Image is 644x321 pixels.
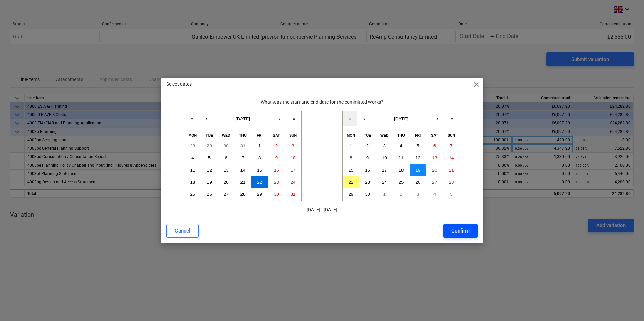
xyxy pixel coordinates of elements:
abbr: August 15, 2025 [257,168,262,173]
abbr: August 17, 2025 [291,168,296,173]
abbr: Wednesday [222,133,230,137]
abbr: August 3, 2025 [292,143,294,148]
button: August 27, 2025 [218,188,234,201]
abbr: September 13, 2025 [432,155,437,160]
abbr: September 11, 2025 [399,155,404,160]
abbr: Friday [415,133,421,137]
abbr: Thursday [397,133,405,137]
button: October 4, 2025 [426,188,443,201]
p: [DATE] - [DATE] [166,206,478,213]
button: August 3, 2025 [285,140,301,152]
button: September 8, 2025 [343,152,359,164]
button: August 1, 2025 [251,140,268,152]
abbr: Sunday [448,133,455,137]
abbr: September 28, 2025 [449,180,454,185]
button: August 4, 2025 [184,152,201,164]
button: September 9, 2025 [359,152,376,164]
button: October 2, 2025 [393,188,410,201]
button: « [343,111,357,126]
button: September 19, 2025 [410,164,426,176]
button: September 24, 2025 [376,176,393,188]
abbr: August 29, 2025 [257,192,262,197]
button: « [184,111,199,126]
abbr: August 5, 2025 [208,155,211,160]
button: August 13, 2025 [218,164,234,176]
abbr: August 28, 2025 [240,192,246,197]
abbr: Monday [347,133,355,137]
button: September 1, 2025 [343,140,359,152]
abbr: July 30, 2025 [224,143,229,148]
span: [DATE] [236,116,250,121]
button: October 1, 2025 [376,188,393,201]
abbr: August 31, 2025 [291,192,296,197]
span: close [472,81,480,89]
abbr: September 1, 2025 [350,143,352,148]
abbr: August 7, 2025 [241,155,244,160]
abbr: August 16, 2025 [274,168,279,173]
button: September 30, 2025 [359,188,376,201]
button: [DATE] [214,111,272,126]
abbr: September 7, 2025 [450,143,452,148]
button: September 5, 2025 [410,140,426,152]
abbr: Sunday [289,133,297,137]
button: September 7, 2025 [443,140,460,152]
button: › [430,111,445,126]
abbr: September 2, 2025 [366,143,369,148]
abbr: Monday [189,133,197,137]
button: August 6, 2025 [218,152,234,164]
button: August 18, 2025 [184,176,201,188]
button: September 18, 2025 [393,164,410,176]
abbr: August 24, 2025 [291,180,296,185]
button: September 10, 2025 [376,152,393,164]
abbr: September 18, 2025 [399,168,404,173]
button: August 21, 2025 [234,176,251,188]
abbr: September 23, 2025 [365,180,370,185]
button: August 25, 2025 [184,188,201,201]
button: August 20, 2025 [218,176,234,188]
abbr: August 2, 2025 [275,143,278,148]
abbr: September 16, 2025 [365,168,370,173]
abbr: Tuesday [206,133,213,137]
abbr: September 22, 2025 [348,180,353,185]
abbr: August 25, 2025 [190,192,195,197]
button: September 3, 2025 [376,140,393,152]
button: ‹ [357,111,372,126]
abbr: August 9, 2025 [275,155,278,160]
abbr: July 28, 2025 [190,143,195,148]
abbr: October 1, 2025 [383,192,386,197]
button: August 12, 2025 [201,164,218,176]
abbr: September 8, 2025 [350,155,352,160]
button: August 5, 2025 [201,152,218,164]
abbr: August 11, 2025 [190,168,195,173]
abbr: September 3, 2025 [383,143,386,148]
button: September 6, 2025 [426,140,443,152]
button: August 11, 2025 [184,164,201,176]
abbr: September 29, 2025 [348,192,353,197]
p: Select dates [166,81,192,88]
abbr: Saturday [273,133,280,137]
button: July 29, 2025 [201,140,218,152]
abbr: August 21, 2025 [240,180,246,185]
abbr: October 5, 2025 [450,192,452,197]
abbr: August 18, 2025 [190,180,195,185]
abbr: August 4, 2025 [191,155,194,160]
abbr: September 24, 2025 [382,180,387,185]
abbr: September 19, 2025 [415,168,420,173]
button: September 27, 2025 [426,176,443,188]
abbr: Friday [257,133,262,137]
abbr: September 21, 2025 [449,168,454,173]
abbr: September 12, 2025 [415,155,420,160]
abbr: September 17, 2025 [382,168,387,173]
button: September 11, 2025 [393,152,410,164]
button: September 23, 2025 [359,176,376,188]
button: August 7, 2025 [234,152,251,164]
div: Confirm [451,226,470,235]
abbr: August 30, 2025 [274,192,279,197]
button: August 2, 2025 [268,140,285,152]
button: Cancel [166,224,199,238]
abbr: August 27, 2025 [224,192,229,197]
button: September 20, 2025 [426,164,443,176]
abbr: September 9, 2025 [366,155,369,160]
abbr: September 10, 2025 [382,155,387,160]
button: August 16, 2025 [268,164,285,176]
